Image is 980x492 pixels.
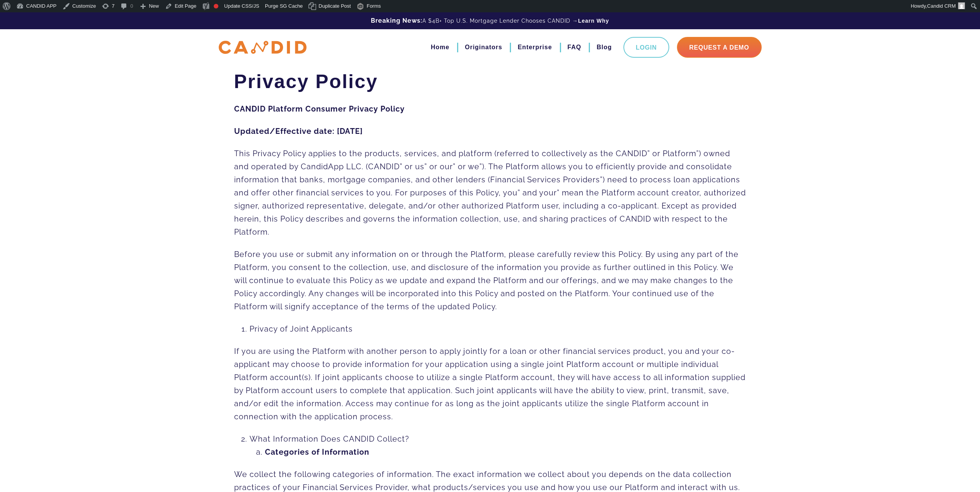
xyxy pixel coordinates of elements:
[234,149,746,237] span: This Privacy Policy applies to the products, services, and platform (referred to collectively as ...
[568,41,581,54] a: FAQ
[677,37,762,58] a: Request A Demo
[234,127,363,136] b: Updated/Effective date: [DATE]
[234,250,739,311] span: Before you use or submit any information on or through the Platform, please carefully review this...
[431,41,449,54] a: Home
[465,41,502,54] a: Originators
[213,12,767,29] div: A $4B+ Top U.S. Mortgage Lender Chooses CANDID →
[219,41,307,54] img: CANDID APP
[265,447,369,457] b: Categories of Information
[596,41,612,54] a: Blog
[234,347,745,421] span: If you are using the Platform with another person to apply jointly for a loan or other financial ...
[234,104,405,113] b: CANDID Platform Consumer Privacy Policy
[250,324,353,334] span: Privacy of Joint Applicants
[578,17,609,25] a: Learn Why
[518,41,552,54] a: Enterprise
[250,434,409,444] span: What Information Does CANDID Collect?
[234,70,746,93] h1: Privacy Policy
[371,17,422,24] b: Breaking News:
[214,4,218,8] div: Focus keyphrase not set
[927,3,956,9] span: Candid CRM
[623,37,669,58] a: Login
